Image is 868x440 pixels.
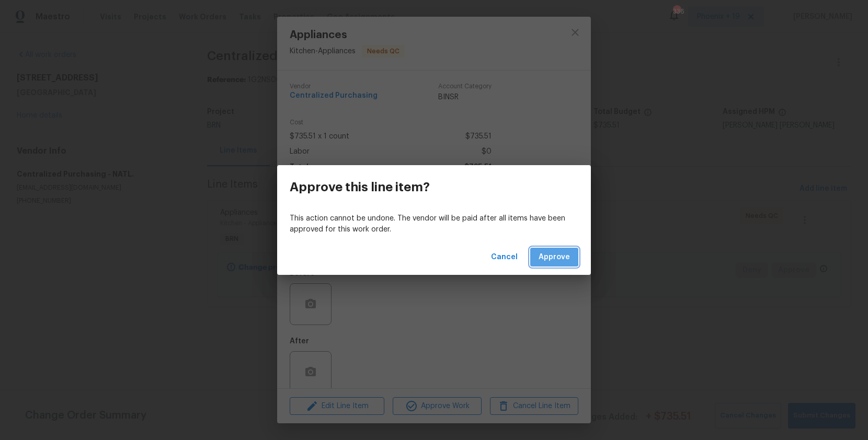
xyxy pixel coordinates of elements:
span: Cancel [491,251,518,264]
h3: Approve this line item? [290,180,430,194]
button: Cancel [487,248,522,267]
span: Approve [539,251,570,264]
button: Approve [530,248,578,267]
p: This action cannot be undone. The vendor will be paid after all items have been approved for this... [290,213,578,235]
